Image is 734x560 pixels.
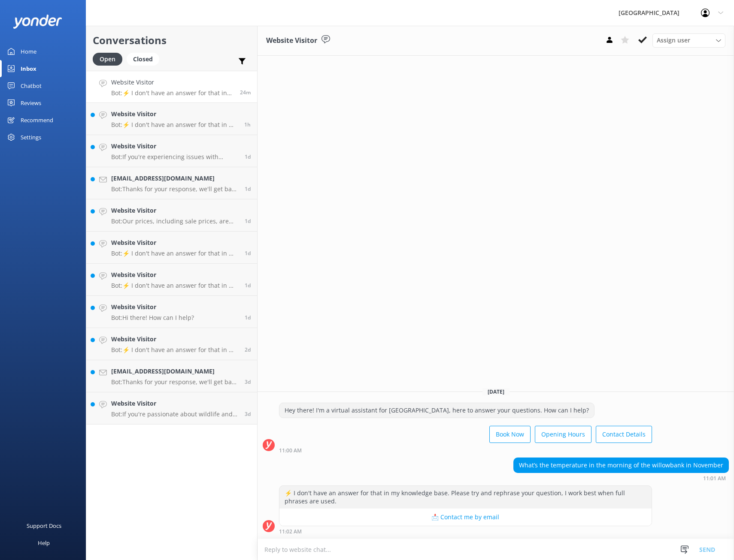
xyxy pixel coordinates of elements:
p: Bot: Hi there! How can I help? [111,314,194,322]
div: Open [93,53,122,66]
p: Bot: If you're passionate about wildlife and eager to learn, you can view employment opportunitie... [111,410,238,418]
span: Aug 20 2025 01:17pm (UTC +12:00) Pacific/Auckland [245,282,251,289]
span: Aug 22 2025 11:01am (UTC +12:00) Pacific/Auckland [240,89,251,96]
span: Aug 18 2025 12:48pm (UTC +12:00) Pacific/Auckland [245,410,251,418]
a: Website VisitorBot:⚡ I don't have an answer for that in my knowledge base. Please try and rephras... [86,328,257,360]
p: Bot: ⚡ I don't have an answer for that in my knowledge base. Please try and rephrase your questio... [111,89,234,97]
strong: 11:02 AM [279,529,302,534]
div: Settings [21,129,41,146]
h4: [EMAIL_ADDRESS][DOMAIN_NAME] [111,367,238,376]
h2: Conversations [93,32,251,48]
div: Assign User [652,33,725,47]
h4: Website Visitor [111,78,234,87]
h4: Website Visitor [111,142,238,151]
div: Hey there! I'm a virtual assistant for [GEOGRAPHIC_DATA], here to answer your questions. How can ... [279,403,594,418]
div: Closed [127,53,159,66]
strong: 11:00 AM [279,448,302,453]
h4: Website Visitor [111,302,194,312]
p: Bot: ⚡ I don't have an answer for that in my knowledge base. Please try and rephrase your questio... [111,250,238,257]
div: Aug 22 2025 11:02am (UTC +12:00) Pacific/Auckland [279,528,652,534]
a: Website VisitorBot:If you're experiencing issues with booking online, you can email Willowbank at... [86,135,257,167]
a: Website VisitorBot:⚡ I don't have an answer for that in my knowledge base. Please try and rephras... [86,71,257,103]
div: Inbox [21,60,36,77]
div: Chatbot [21,77,42,94]
p: Bot: ⚡ I don't have an answer for that in my knowledge base. Please try and rephrase your questio... [111,121,238,129]
div: Support Docs [27,517,61,534]
a: Website VisitorBot:Hi there! How can I help?1d [86,296,257,328]
span: Aug 20 2025 07:30pm (UTC +12:00) Pacific/Auckland [245,250,251,257]
p: Bot: ⚡ I don't have an answer for that in my knowledge base. Please try and rephrase your questio... [111,282,238,289]
a: Website VisitorBot:⚡ I don't have an answer for that in my knowledge base. Please try and rephras... [86,103,257,135]
h4: Website Visitor [111,270,238,280]
p: Bot: If you're experiencing issues with booking online, you can email Willowbank at [EMAIL_ADDRES... [111,153,238,161]
p: Bot: ⚡ I don't have an answer for that in my knowledge base. Please try and rephrase your questio... [111,346,238,354]
strong: 11:01 AM [703,476,726,481]
h4: Website Visitor [111,206,238,215]
p: Bot: Our prices, including sale prices, are the same online and in person. We don't charge any ex... [111,217,238,225]
div: Home [21,43,36,60]
span: Aug 19 2025 01:09pm (UTC +12:00) Pacific/Auckland [245,346,251,353]
img: yonder-white-logo.png [13,15,62,29]
div: What’s the temperature in the morning of the willowbank in November [514,458,728,473]
h4: Website Visitor [111,238,238,247]
div: Reviews [21,94,41,111]
button: Opening Hours [535,426,591,443]
h3: Website Visitor [266,35,317,46]
span: Aug 22 2025 10:25am (UTC +12:00) Pacific/Auckland [244,121,251,128]
h4: Website Visitor [111,109,238,119]
span: Assign user [657,36,690,45]
span: [DATE] [482,388,510,395]
a: Website VisitorBot:If you're passionate about wildlife and eager to learn, you can view employmen... [86,392,257,425]
span: Aug 19 2025 07:43am (UTC +12:00) Pacific/Auckland [245,378,251,385]
a: Website VisitorBot:⚡ I don't have an answer for that in my knowledge base. Please try and rephras... [86,264,257,296]
div: Recommend [21,111,53,129]
div: Aug 22 2025 11:00am (UTC +12:00) Pacific/Auckland [279,447,652,453]
span: Aug 20 2025 08:40pm (UTC +12:00) Pacific/Auckland [245,185,251,193]
a: Open [93,54,127,63]
p: Bot: Thanks for your response, we'll get back to you as soon as we can during opening hours. [111,378,238,386]
h4: Website Visitor [111,399,238,408]
a: Website VisitorBot:⚡ I don't have an answer for that in my knowledge base. Please try and rephras... [86,232,257,264]
a: [EMAIL_ADDRESS][DOMAIN_NAME]Bot:Thanks for your response, we'll get back to you as soon as we can... [86,360,257,392]
h4: Website Visitor [111,334,238,344]
a: Closed [127,54,164,63]
div: Aug 22 2025 11:01am (UTC +12:00) Pacific/Auckland [513,475,729,481]
a: [EMAIL_ADDRESS][DOMAIN_NAME]Bot:Thanks for your response, we'll get back to you as soon as we can... [86,167,257,199]
button: Contact Details [596,426,652,443]
h4: [EMAIL_ADDRESS][DOMAIN_NAME] [111,174,238,183]
span: Aug 20 2025 08:00pm (UTC +12:00) Pacific/Auckland [245,217,251,225]
span: Aug 21 2025 07:56am (UTC +12:00) Pacific/Auckland [245,153,251,160]
div: ⚡ I don't have an answer for that in my knowledge base. Please try and rephrase your question, I ... [279,486,652,509]
div: Help [38,534,50,551]
a: Website VisitorBot:Our prices, including sale prices, are the same online and in person. We don't... [86,199,257,232]
button: 📩 Contact me by email [279,509,652,526]
p: Bot: Thanks for your response, we'll get back to you as soon as we can during opening hours. [111,185,238,193]
span: Aug 20 2025 12:36pm (UTC +12:00) Pacific/Auckland [245,314,251,321]
button: Book Now [489,426,531,443]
